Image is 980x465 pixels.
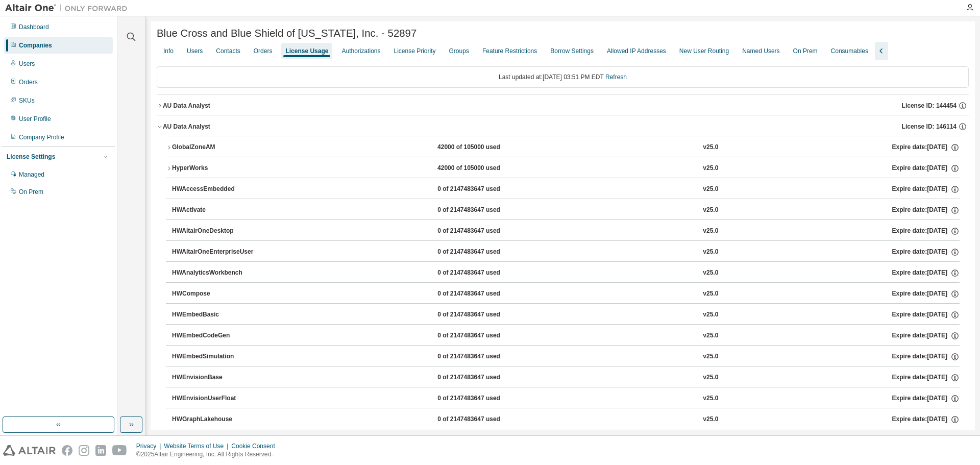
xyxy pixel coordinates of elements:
div: 0 of 2147483647 used [437,248,529,257]
div: HWAccessEmbedded [172,185,264,194]
div: Expire date: [DATE] [892,185,960,194]
div: v25.0 [703,143,718,152]
div: Authorizations [341,47,380,55]
button: HWEmbedSimulation0 of 2147483647 usedv25.0Expire date:[DATE] [172,346,960,368]
button: GlobalZoneAM42000 of 105000 usedv25.0Expire date:[DATE] [166,136,960,159]
div: Users [19,60,35,68]
div: 0 of 2147483647 used [437,310,529,320]
div: Consumables [831,47,868,55]
div: License Usage [285,47,328,55]
div: v25.0 [703,206,718,215]
button: HWEnvisionBase0 of 2147483647 usedv25.0Expire date:[DATE] [172,366,960,389]
div: Orders [19,78,38,86]
div: v25.0 [703,227,718,236]
div: Expire date: [DATE] [892,248,960,257]
div: 0 of 2147483647 used [437,289,529,299]
div: New User Routing [679,47,729,55]
div: 0 of 2147483647 used [437,185,529,194]
div: v25.0 [703,164,718,173]
div: Managed [19,170,44,179]
div: 0 of 2147483647 used [437,227,529,236]
button: HWGraphLakehouse0 of 2147483647 usedv25.0Expire date:[DATE] [172,408,960,431]
div: 0 of 2147483647 used [437,415,529,424]
div: Feature Restrictions [482,47,537,55]
div: AU Data Analyst [163,102,210,110]
div: Expire date: [DATE] [892,289,960,299]
span: License ID: 146114 [902,123,957,131]
div: v25.0 [703,331,718,340]
div: HWEmbedBasic [172,310,264,320]
div: Users [187,47,203,55]
div: Privacy [136,442,164,450]
button: HWAccessEmbedded0 of 2147483647 usedv25.0Expire date:[DATE] [172,178,960,201]
div: HWActivate [172,206,264,215]
div: 0 of 2147483647 used [437,268,529,278]
div: On Prem [793,47,818,55]
div: v25.0 [703,373,718,382]
div: Expire date: [DATE] [892,394,960,403]
button: AU Data AnalystLicense ID: 146114 [157,115,969,138]
div: v25.0 [703,310,718,320]
div: v25.0 [703,289,718,299]
div: HWAltairOneDesktop [172,227,264,236]
div: GlobalZoneAM [172,143,264,152]
button: HWEnvisionUserFloat0 of 2147483647 usedv25.0Expire date:[DATE] [172,387,960,410]
div: HWAltairOneEnterpriseUser [172,248,264,257]
div: Dashboard [19,23,49,31]
span: License ID: 144454 [902,102,957,110]
button: HyperWorks42000 of 105000 usedv25.0Expire date:[DATE] [166,157,960,180]
div: Info [163,47,174,55]
div: 0 of 2147483647 used [437,206,529,215]
div: Allowed IP Addresses [607,47,666,55]
div: HWEnvisionBase [172,373,264,382]
span: Blue Cross and Blue Shield of [US_STATE], Inc. - 52897 [157,28,416,39]
div: v25.0 [703,352,718,361]
div: AU Data Analyst [163,123,210,131]
button: HWActivate0 of 2147483647 usedv25.0Expire date:[DATE] [172,199,960,222]
div: License Settings [7,153,55,161]
div: Borrow Settings [550,47,594,55]
div: SKUs [19,96,35,105]
div: HWEmbedSimulation [172,352,264,361]
div: HWAnalyticsWorkbench [172,268,264,278]
button: HWAltairOneDesktop0 of 2147483647 usedv25.0Expire date:[DATE] [172,220,960,242]
div: 0 of 2147483647 used [437,352,529,361]
button: HWEmbedCodeGen0 of 2147483647 usedv25.0Expire date:[DATE] [172,325,960,347]
div: Expire date: [DATE] [892,227,960,236]
button: HWAltairOneEnterpriseUser0 of 2147483647 usedv25.0Expire date:[DATE] [172,241,960,263]
div: 0 of 2147483647 used [437,373,529,382]
div: Cookie Consent [231,442,281,450]
div: HWGraphLakehouse [172,415,264,424]
div: 0 of 2147483647 used [437,331,529,340]
div: HWEnvisionUserFloat [172,394,264,403]
div: Named Users [742,47,779,55]
div: v25.0 [703,248,718,257]
button: AU Data AnalystLicense ID: 144454 [157,94,969,117]
div: License Priority [394,47,436,55]
div: 0 of 2147483647 used [437,394,529,403]
div: Contacts [216,47,240,55]
div: v25.0 [703,394,718,403]
div: v25.0 [703,268,718,278]
div: HWEmbedCodeGen [172,331,264,340]
div: v25.0 [703,185,718,194]
div: v25.0 [703,415,718,424]
p: © 2025 Altair Engineering, Inc. All Rights Reserved. [136,450,281,459]
div: Website Terms of Use [164,442,231,450]
div: Expire date: [DATE] [892,268,960,278]
div: Groups [449,47,469,55]
div: 42000 of 105000 used [437,143,529,152]
img: youtube.svg [112,445,127,456]
div: Company Profile [19,133,64,141]
div: Companies [19,41,52,50]
div: Expire date: [DATE] [892,143,960,152]
a: Refresh [605,74,627,81]
button: HWAnalyticsWorkbench0 of 2147483647 usedv25.0Expire date:[DATE] [172,262,960,284]
div: Expire date: [DATE] [892,352,960,361]
div: Expire date: [DATE] [892,310,960,320]
div: Last updated at: [DATE] 03:51 PM EDT [157,66,969,88]
div: Expire date: [DATE] [892,373,960,382]
div: HWCompose [172,289,264,299]
button: HWCompose0 of 2147483647 usedv25.0Expire date:[DATE] [172,283,960,305]
div: HyperWorks [172,164,264,173]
